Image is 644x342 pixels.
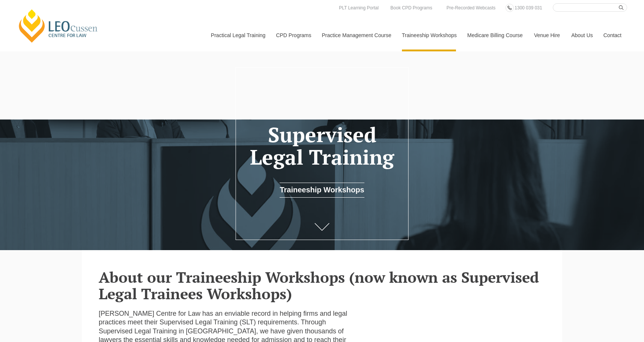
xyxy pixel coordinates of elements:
a: 1300 039 031 [513,4,544,12]
a: Contact [598,19,627,51]
a: PLT Learning Portal [337,4,381,12]
a: Venue Hire [528,19,566,51]
a: About Us [566,19,598,51]
h2: About our Traineeship Workshops (now known as Supervised Legal Trainees Workshops) [99,269,545,302]
a: CPD Programs [270,19,316,51]
h1: Supervised Legal Training [245,123,399,169]
a: Medicare Billing Course [462,19,528,51]
a: Practice Management Course [316,19,396,51]
a: Book CPD Programs [388,4,434,12]
a: Traineeship Workshops [396,19,462,51]
a: Traineeship Workshops [280,183,364,198]
span: 1300 039 031 [515,5,542,10]
a: Pre-Recorded Webcasts [445,4,498,12]
iframe: LiveChat chat widget [594,292,625,323]
a: [PERSON_NAME] Centre for Law [17,8,100,43]
a: Practical Legal Training [205,19,271,51]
